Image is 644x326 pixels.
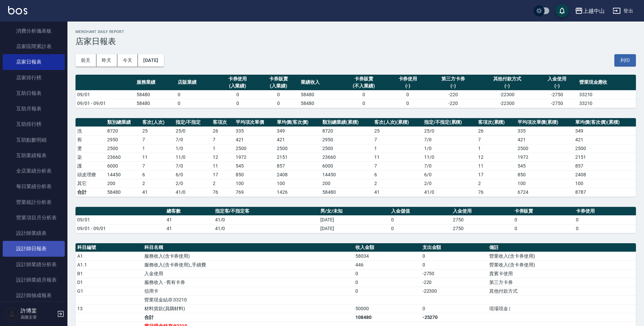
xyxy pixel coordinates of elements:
td: 1426 [275,188,321,196]
td: -220 [421,278,488,287]
table: a dense table [76,118,636,197]
th: 平均項次單價(累積) [516,118,574,127]
td: 446 [354,260,421,269]
a: 消費分析儀表板 [3,23,65,39]
td: 6 / 0 [174,170,211,179]
h5: 許博棠 [21,307,55,314]
button: 列印 [614,54,636,67]
td: 335 [516,126,574,135]
td: 1 / 0 [422,144,476,153]
td: 13 [76,304,143,313]
td: 7 / 0 [422,135,476,144]
td: D1 [76,278,143,287]
th: 收入金額 [354,243,421,252]
td: G1 [76,287,143,295]
td: 11 [373,153,422,161]
td: B1 [76,269,143,278]
td: 100 [234,179,275,188]
td: 0 [217,90,258,99]
td: 0 [421,260,488,269]
td: 857 [275,161,321,170]
a: 每日業績分析表 [3,179,65,194]
td: 421 [516,135,574,144]
td: 6000 [321,161,372,170]
td: 09/01 - 09/01 [76,99,135,108]
th: 客項次(累積) [476,118,516,127]
td: 25 / 0 [422,126,476,135]
th: 客項次 [211,118,234,127]
td: -220 [428,99,478,108]
td: 41/0 [174,188,211,196]
td: 2500 [516,144,574,153]
th: 客次(人次)(累積) [373,118,422,127]
th: 類別總業績(累積) [321,118,372,127]
td: 11 / 0 [422,153,476,161]
td: A1.1 [76,260,143,269]
td: 0 [176,90,217,99]
a: 店家日報表 [3,54,65,70]
td: 100 [275,179,321,188]
div: (-) [480,82,535,89]
td: 洗 [76,126,106,135]
td: 2500 [321,144,372,153]
td: 50000 [354,304,421,313]
th: 單均價(客次價) [275,118,321,127]
a: 設計師日報表 [3,241,65,256]
td: 8720 [321,126,372,135]
td: 09/01 - 09/01 [76,224,165,233]
td: 850 [516,170,574,179]
td: -25270 [421,313,488,322]
td: 8787 [574,188,636,196]
th: 店販業績 [176,75,217,90]
th: 入金儲值 [389,207,451,216]
td: 7 / 0 [422,161,476,170]
td: 7 [373,135,422,144]
th: 指定/不指定 [174,118,211,127]
td: 0 [574,215,636,224]
h3: 店家日報表 [76,37,636,46]
td: 6 [141,170,174,179]
table: a dense table [76,75,636,108]
td: -22300 [421,287,488,295]
th: 服務業績 [135,75,176,90]
h2: Merchant Daily Report [76,30,636,34]
a: 店家排行榜 [3,70,65,85]
td: 0 [574,224,636,233]
td: 11 / 0 [174,153,211,161]
td: 1972 [516,153,574,161]
td: 545 [234,161,275,170]
div: 上越中山 [583,7,605,15]
div: (-) [538,82,576,89]
button: save [555,4,569,17]
div: (入業績) [260,82,297,89]
td: 58480 [135,99,176,108]
button: 今天 [117,54,138,67]
td: 2 [141,179,174,188]
td: 現場現金 | [488,304,636,313]
td: 545 [516,161,574,170]
td: 58034 [354,252,421,260]
th: 單均價(客次價)(累積) [574,118,636,127]
td: 合計 [143,313,354,322]
td: 200 [321,179,372,188]
td: 09/01 [76,90,135,99]
td: -2750 [536,90,578,99]
td: 09/01 [76,215,165,224]
a: 營業統計分析表 [3,194,65,210]
td: 0 [387,90,429,99]
th: 卡券使用 [574,207,636,216]
td: 12 [211,153,234,161]
td: 33210 [578,90,636,99]
td: 850 [234,170,275,179]
td: 0 [421,304,488,313]
td: 108480 [354,313,421,322]
td: 23660 [106,153,141,161]
td: 100 [574,179,636,188]
td: 58480 [299,99,340,108]
a: 設計師業績表 [3,225,65,241]
td: A1 [76,252,143,260]
td: -2750 [536,99,578,108]
th: 指定/不指定(累積) [422,118,476,127]
td: 769 [234,188,275,196]
td: 1 [373,144,422,153]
